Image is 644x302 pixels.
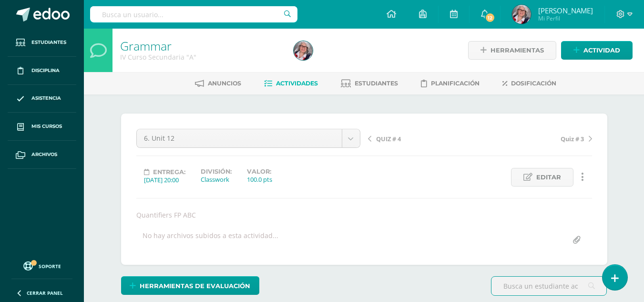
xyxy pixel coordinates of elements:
span: Actividades [276,80,318,87]
span: Entrega: [153,168,185,176]
div: IV Curso Secundaria 'A' [120,52,282,62]
span: Herramientas [491,42,544,59]
span: Mi Perfil [538,14,593,22]
div: [DATE] 20:00 [144,176,185,184]
div: No hay archivos subidos a esta actividad... [143,231,278,250]
span: Soporte [39,263,61,270]
label: División: [201,168,232,175]
span: Quiz # 3 [561,135,584,143]
span: Asistencia [31,94,61,102]
a: Soporte [11,259,72,272]
a: Grammar [120,38,172,54]
div: 100.0 pts [247,175,272,184]
span: [PERSON_NAME] [538,6,593,15]
span: Anuncios [208,80,241,87]
a: 6. Unit 12 [137,129,360,147]
img: d15f609fbe877e890c67bc9977e491b7.png [294,41,313,60]
input: Busca un estudiante aquí... [491,277,606,295]
a: Estudiantes [8,29,76,57]
a: Herramientas de evaluación [121,276,259,295]
a: Asistencia [8,85,76,113]
a: Dosificación [502,76,556,91]
div: Classwork [201,175,232,184]
span: Estudiantes [355,80,398,87]
span: Estudiantes [31,39,66,46]
span: Cerrar panel [27,290,63,296]
span: 6. Unit 12 [144,129,335,147]
a: Actividad [561,41,633,60]
input: Busca un usuario... [90,6,297,22]
a: Anuncios [195,76,241,91]
h1: Grammar [120,39,282,52]
a: Quiz # 3 [480,134,592,143]
a: Archivos [8,141,76,169]
span: Actividad [583,42,620,59]
div: Quantifiers FP ABC [133,210,596,219]
span: Dosificación [511,80,556,87]
a: Planificación [421,76,480,91]
a: Herramientas [468,41,556,60]
span: 12 [485,12,495,23]
a: QUIZ # 4 [368,134,480,143]
a: Actividades [264,76,318,91]
span: Mis cursos [31,123,62,130]
a: Estudiantes [341,76,398,91]
label: Valor: [247,168,272,175]
a: Mis cursos [8,113,76,141]
a: Disciplina [8,57,76,85]
span: Herramientas de evaluación [140,277,250,295]
span: Disciplina [31,67,60,74]
span: Archivos [31,151,57,158]
span: QUIZ # 4 [376,135,401,143]
span: Editar [536,168,561,186]
span: Planificación [431,80,480,87]
img: d15f609fbe877e890c67bc9977e491b7.png [512,5,531,24]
